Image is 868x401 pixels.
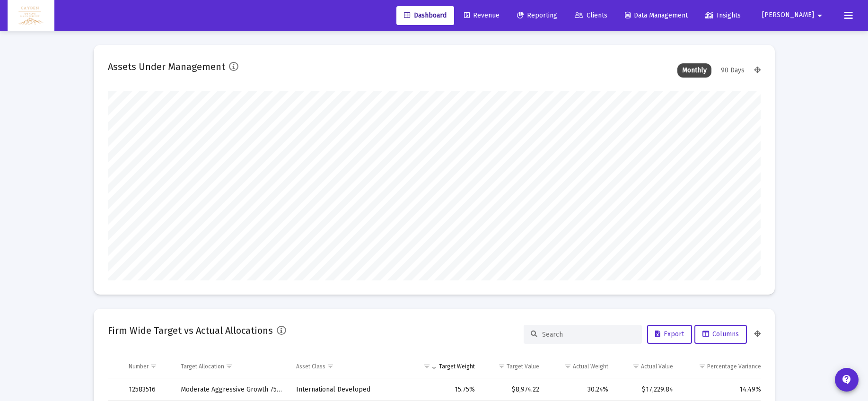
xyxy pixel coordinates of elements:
[632,363,640,370] span: Show filter options for column 'Actual Value'
[622,385,673,394] div: $17,229.84
[174,355,289,378] td: Column Target Allocation
[108,59,225,74] h2: Assets Under Management
[423,363,430,370] span: Show filter options for column 'Target Weight'
[327,363,334,370] span: Show filter options for column 'Asset Class'
[507,363,539,370] div: Target Value
[686,385,761,394] div: 14.49%
[705,11,741,19] span: Insights
[488,385,539,394] div: $8,974.22
[420,385,475,394] div: 15.75%
[698,6,748,25] a: Insights
[641,363,673,370] div: Actual Value
[122,355,174,378] td: Column Number
[615,355,680,378] td: Column Actual Value
[439,363,475,370] div: Target Weight
[841,374,852,385] mat-icon: contact_support
[122,378,174,401] td: 12583516
[564,363,571,370] span: Show filter options for column 'Actual Weight'
[289,378,413,401] td: International Developed
[814,6,825,25] mat-icon: arrow_drop_down
[542,331,635,339] input: Search
[456,6,507,25] a: Revenue
[464,11,500,19] span: Revenue
[150,363,157,370] span: Show filter options for column 'Number'
[575,11,607,19] span: Clients
[617,6,695,25] a: Data Management
[289,355,413,378] td: Column Asset Class
[762,11,814,19] span: [PERSON_NAME]
[226,363,233,370] span: Show filter options for column 'Target Allocation'
[517,11,557,19] span: Reporting
[680,355,768,378] td: Column Percentage Variance
[625,11,688,19] span: Data Management
[296,363,325,370] div: Asset Class
[181,363,224,370] div: Target Allocation
[413,355,482,378] td: Column Target Weight
[751,6,837,25] button: [PERSON_NAME]
[573,363,608,370] div: Actual Weight
[707,363,761,370] div: Percentage Variance
[702,330,739,338] span: Columns
[694,325,747,344] button: Columns
[174,378,289,401] td: Moderate Aggressive Growth 75/25
[404,11,447,19] span: Dashboard
[552,385,608,394] div: 30.24%
[396,6,454,25] a: Dashboard
[546,355,615,378] td: Column Actual Weight
[716,63,749,78] div: 90 Days
[509,6,565,25] a: Reporting
[655,330,684,338] span: Export
[482,355,546,378] td: Column Target Value
[647,325,692,344] button: Export
[108,323,273,338] h2: Firm Wide Target vs Actual Allocations
[567,6,615,25] a: Clients
[699,363,706,370] span: Show filter options for column 'Percentage Variance'
[15,6,47,25] img: Dashboard
[129,363,149,370] div: Number
[677,63,711,78] div: Monthly
[498,363,505,370] span: Show filter options for column 'Target Value'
